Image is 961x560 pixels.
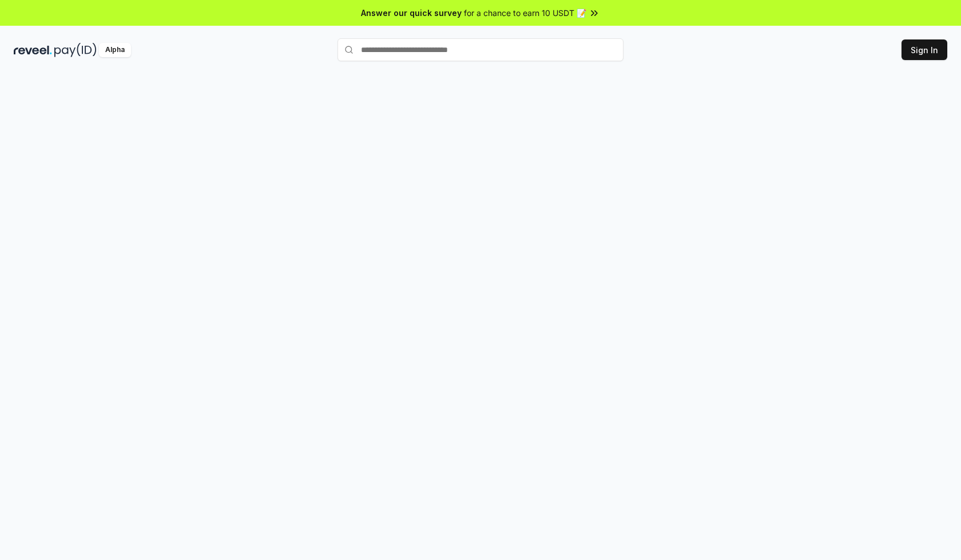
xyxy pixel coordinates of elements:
[14,43,52,57] img: reveel_dark
[361,7,462,19] span: Answer our quick survey
[99,43,131,57] div: Alpha
[902,39,947,60] button: Sign In
[54,43,97,57] img: pay_id
[464,7,586,19] span: for a chance to earn 10 USDT 📝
